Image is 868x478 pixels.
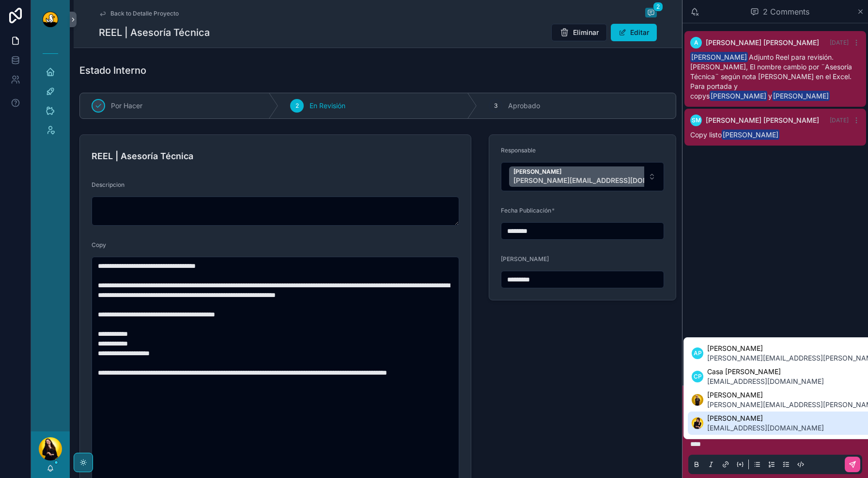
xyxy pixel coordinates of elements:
span: [PERSON_NAME] [722,130,779,140]
span: AP [694,349,702,357]
a: Back to Detalle Proyecto [99,10,179,17]
span: [PERSON_NAME] [707,413,824,423]
span: 2 Comments [763,6,809,17]
img: App logo [43,12,58,27]
span: Copy listo [690,131,780,139]
span: [PERSON_NAME][EMAIL_ADDRESS][DOMAIN_NAME] [513,176,668,185]
span: CP [694,373,702,380]
span: Casa [PERSON_NAME] [707,367,824,377]
span: [PERSON_NAME] [690,52,748,62]
span: Fecha Publicación [501,207,551,214]
span: Copy [92,241,106,248]
span: [PERSON_NAME] [513,168,668,176]
span: [PERSON_NAME] [PERSON_NAME] [706,38,819,48]
span: 3 [494,102,497,110]
span: [PERSON_NAME] [PERSON_NAME] [706,115,819,125]
h4: REEL | Asesoría Técnica [92,149,459,163]
span: SM [692,116,701,124]
span: [EMAIL_ADDRESS][DOMAIN_NAME] [707,377,824,386]
span: A [694,39,698,47]
span: [DATE] [830,116,849,124]
span: Responsable [501,147,536,154]
span: Por Hacer [111,101,142,111]
h1: Estado Interno [79,64,146,77]
span: [DATE] [830,39,849,46]
h1: REEL | Asesoría Técnica [99,26,210,39]
span: [PERSON_NAME] [772,91,830,101]
button: Editar [611,24,657,41]
span: En Revisión [310,101,345,111]
button: Eliminar [551,24,607,41]
span: Back to Detalle Proyecto [110,10,179,17]
span: Descripcion [92,181,124,188]
span: 2 [295,102,299,110]
span: [EMAIL_ADDRESS][DOMAIN_NAME] [707,423,824,433]
span: Eliminar [573,28,599,37]
span: 2 [653,2,663,12]
span: Aprobado [508,101,540,111]
button: Select Button [501,162,664,191]
span: [PERSON_NAME] [710,91,767,101]
span: Adjunto Reel para revisión. [PERSON_NAME], El nombre cambio por ¨Asesoría Técnica¨ según nota [PE... [690,53,852,100]
button: 2 [645,8,657,19]
div: scrollable content [31,39,70,151]
span: [PERSON_NAME] [501,255,549,263]
button: Unselect 6 [509,166,682,187]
